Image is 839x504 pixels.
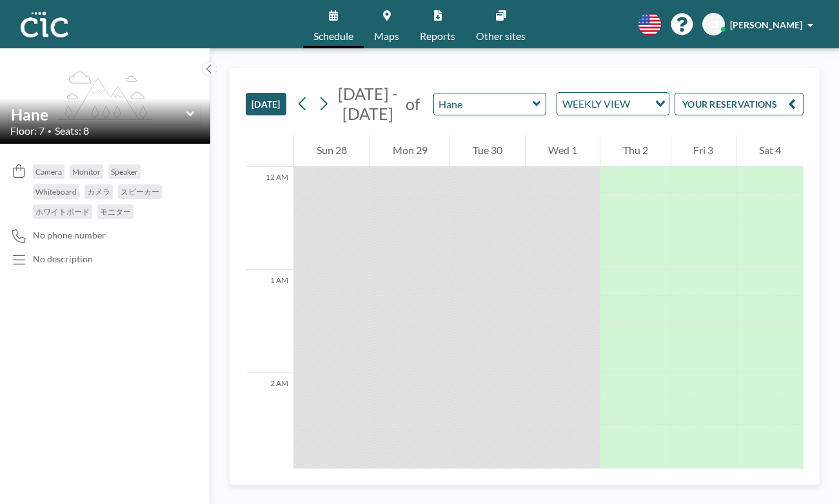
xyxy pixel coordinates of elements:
[87,187,110,197] span: カメラ
[35,187,77,197] span: Whiteboard
[246,270,293,373] div: 1 AM
[450,135,525,167] div: Tue 30
[35,167,62,177] span: Camera
[675,93,804,115] button: YOUR RESERVATIONS
[634,95,647,112] input: Search for option
[560,95,633,112] span: WEEKLY VIEW
[246,93,286,115] button: [DATE]
[406,94,420,114] span: of
[374,31,399,41] span: Maps
[21,12,68,37] img: organization-logo
[557,93,669,115] div: Search for option
[33,229,106,241] span: No phone number
[35,207,90,217] span: ホワイトボード
[72,167,101,177] span: Monitor
[370,135,450,167] div: Mon 29
[736,135,804,167] div: Sat 4
[434,93,533,115] input: Hane
[294,135,370,167] div: Sun 28
[48,127,52,135] span: •
[600,135,671,167] div: Thu 2
[338,84,398,123] span: [DATE] - [DATE]
[708,19,720,30] span: KS
[55,124,89,137] span: Seats: 8
[526,135,600,167] div: Wed 1
[671,135,736,167] div: Fri 3
[33,253,93,265] div: No description
[420,31,455,41] span: Reports
[313,31,353,41] span: Schedule
[476,31,526,41] span: Other sites
[730,19,802,30] span: [PERSON_NAME]
[121,187,159,197] span: スピーカー
[111,167,138,177] span: Speaker
[246,167,293,270] div: 12 AM
[246,373,293,476] div: 2 AM
[11,105,186,124] input: Hane
[100,207,131,217] span: モニター
[10,124,44,137] span: Floor: 7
